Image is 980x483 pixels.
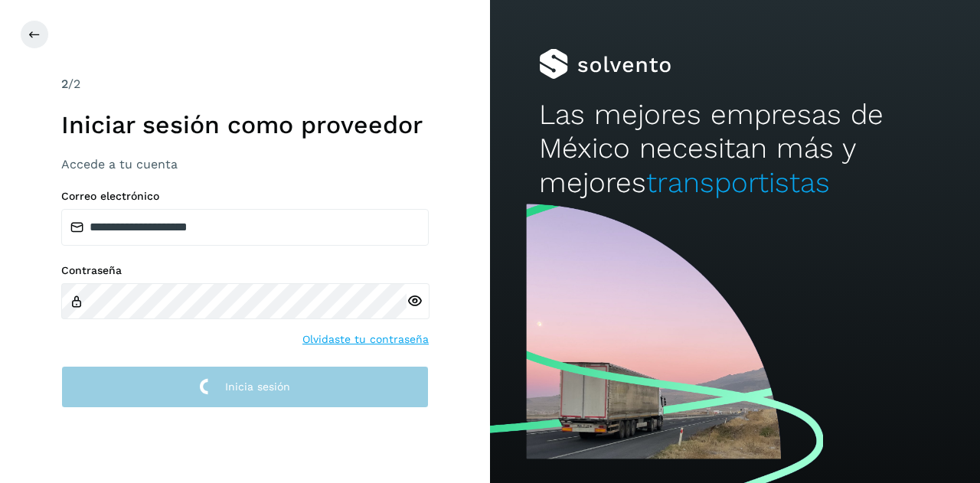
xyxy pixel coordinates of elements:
h2: Las mejores empresas de México necesitan más y mejores [539,98,931,200]
h1: Iniciar sesión como proveedor [61,110,429,139]
button: Inicia sesión [61,366,429,408]
h3: Accede a tu cuenta [61,157,429,171]
label: Contraseña [61,264,429,277]
a: Olvidaste tu contraseña [302,331,429,348]
span: 2 [61,77,68,91]
label: Correo electrónico [61,190,429,203]
div: /2 [61,75,429,93]
span: Inicia sesión [225,381,290,392]
span: transportistas [646,166,830,199]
